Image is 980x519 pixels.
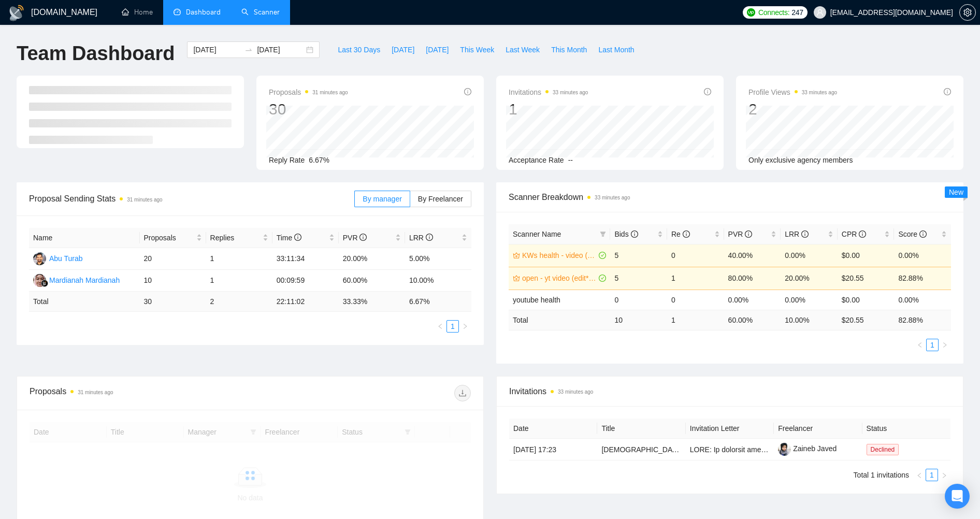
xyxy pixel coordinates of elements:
[610,290,667,310] td: 0
[29,228,140,248] th: Name
[509,99,588,119] div: 1
[568,156,573,164] span: --
[801,230,809,238] span: info-circle
[854,469,909,481] li: Total 1 invitations
[426,44,449,55] span: [DATE]
[359,234,367,241] span: info-circle
[206,248,272,270] td: 1
[309,156,329,164] span: 6.67%
[522,250,597,261] a: KWs health - video (edit*) - laziza
[206,292,272,312] td: 2
[959,4,976,21] button: setting
[614,230,638,238] span: Bids
[926,469,938,481] li: 1
[509,385,950,398] span: Invitations
[862,419,950,439] th: Status
[509,191,951,204] span: Scanner Breakdown
[522,272,597,284] a: open - yt video (edit*) - laziza
[33,276,120,284] a: MMMardianah Mardianah
[919,230,927,238] span: info-circle
[272,270,339,292] td: 00:09:59
[781,310,838,330] td: 10.00 %
[802,90,837,95] time: 33 minutes ago
[683,230,690,238] span: info-circle
[748,86,837,98] span: Profile Views
[781,244,838,267] td: 0.00%
[942,342,948,348] span: right
[140,292,206,312] td: 30
[593,41,640,58] button: Last Month
[894,244,951,267] td: 0.00%
[598,226,608,242] span: filter
[277,234,301,242] span: Time
[778,443,791,456] img: c1mhTaOmLHL1CkZr0TkPetAFZxwEWMFm19VusaNrnzZnVuZX-ShEIaDHimbuDTe67D
[509,439,597,460] td: [DATE] 17:23
[791,7,803,18] span: 247
[867,445,903,453] a: Declined
[338,44,380,55] span: Last 30 Days
[294,234,301,241] span: info-circle
[745,230,752,238] span: info-circle
[667,267,724,290] td: 1
[894,310,951,330] td: 82.88 %
[599,252,606,259] span: check-circle
[405,248,471,270] td: 5.00%
[464,88,471,95] span: info-circle
[913,469,926,481] button: left
[774,419,862,439] th: Freelancer
[244,46,253,54] span: swap-right
[509,86,588,98] span: Invitations
[17,41,175,66] h1: Team Dashboard
[600,231,606,237] span: filter
[838,290,895,310] td: $0.00
[597,439,685,460] td: Native Speakers of Arabic – Talent Bench for Future Managed Services Recording Projects
[339,248,405,270] td: 20.00%
[8,5,25,21] img: logo
[598,44,634,55] span: Last Month
[724,267,781,290] td: 80.00%
[610,267,667,290] td: 5
[898,230,926,238] span: Score
[509,310,610,330] td: Total
[781,267,838,290] td: 20.00%
[728,230,753,238] span: PVR
[667,310,724,330] td: 1
[724,290,781,310] td: 0.00%
[122,8,153,17] a: homeHome
[686,419,774,439] th: Invitation Letter
[500,41,545,58] button: Last Week
[941,472,947,479] span: right
[409,234,433,242] span: LRR
[49,275,120,286] div: Mardianah Mardianah
[938,469,950,481] button: right
[926,469,938,481] a: 1
[667,244,724,267] td: 0
[33,274,46,287] img: MM
[426,234,433,241] span: info-circle
[949,188,963,196] span: New
[127,197,162,203] time: 31 minutes ago
[272,248,339,270] td: 33:11:34
[610,244,667,267] td: 5
[513,296,560,304] span: youtube health
[30,385,250,401] div: Proposals
[939,339,951,351] button: right
[601,445,954,454] a: [DEMOGRAPHIC_DATA] Speakers of Arabic – Talent Bench for Future Managed Services Recording Projects
[272,292,339,312] td: 22:11:02
[859,230,866,238] span: info-circle
[939,339,951,351] li: Next Page
[312,90,348,95] time: 31 minutes ago
[610,310,667,330] td: 10
[257,44,304,55] input: End date
[944,88,951,95] span: info-circle
[758,7,789,18] span: Connects:
[140,270,206,292] td: 10
[434,320,446,333] button: left
[838,310,895,330] td: $ 20.55
[174,8,181,16] span: dashboard
[509,419,597,439] th: Date
[894,290,951,310] td: 0.00%
[29,292,140,312] td: Total
[748,156,853,164] span: Only exclusive agency members
[193,44,240,55] input: Start date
